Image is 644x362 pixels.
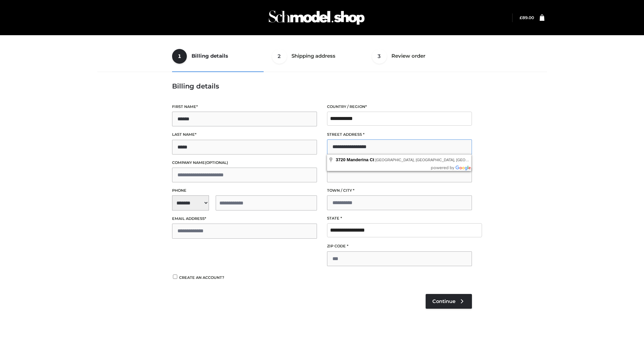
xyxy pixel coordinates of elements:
label: First name [172,104,317,110]
span: Continue [432,298,455,304]
span: (optional) [205,160,228,165]
span: [GEOGRAPHIC_DATA], [GEOGRAPHIC_DATA], [GEOGRAPHIC_DATA] [375,158,495,162]
label: ZIP Code [327,243,472,249]
label: Last name [172,131,317,138]
input: Create an account? [172,275,178,279]
img: Schmodel Admin 964 [266,4,367,31]
label: Phone [172,187,317,194]
label: State [327,215,472,222]
h3: Billing details [172,82,472,90]
span: £ [520,15,522,20]
label: Country / Region [327,104,472,110]
span: Create an account? [179,275,224,280]
label: Town / City [327,187,472,194]
span: 3720 [336,157,345,162]
bdi: 89.00 [520,15,534,20]
label: Company name [172,160,317,166]
a: £89.00 [520,15,534,20]
label: Street address [327,131,472,138]
span: Manderina Ct [347,157,374,162]
a: Continue [426,294,472,309]
label: Email address [172,216,317,222]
